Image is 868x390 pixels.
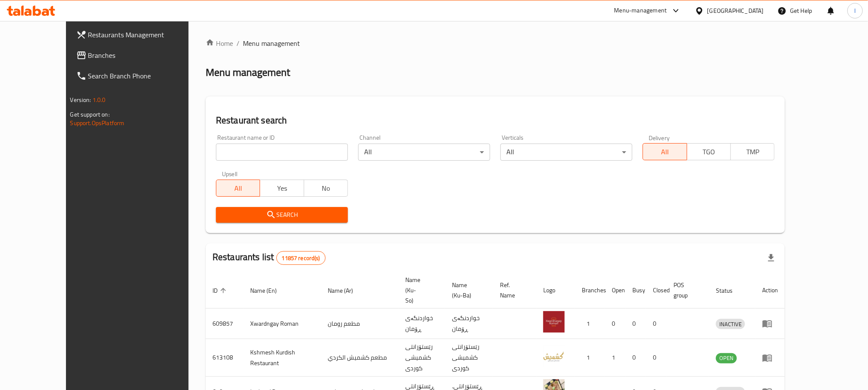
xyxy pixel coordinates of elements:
span: All [647,146,683,158]
div: All [500,144,632,161]
td: مطعم رومان [321,309,398,339]
label: Delivery [649,135,670,141]
a: Home [206,38,233,48]
a: Branches [69,45,211,66]
td: 609857 [206,309,243,339]
button: No [304,180,348,197]
td: 0 [626,309,646,339]
h2: Restaurant search [216,114,775,127]
td: 0 [646,309,667,339]
button: Search [216,207,348,223]
td: 0 [605,309,626,339]
td: رێستۆرانتی کشمیشى كوردى [398,339,445,377]
div: INACTIVE [716,319,745,329]
a: Search Branch Phone [69,66,211,86]
label: Upsell [222,171,238,177]
span: Restaurants Management [88,30,204,40]
td: 613108 [206,339,243,377]
span: INACTIVE [716,319,745,329]
span: Yes [263,182,300,195]
div: Total records count [276,251,326,265]
h2: Restaurants list [213,251,326,265]
span: Name (Ku-Ba) [452,280,483,300]
th: Action [755,272,785,309]
div: Menu [762,318,778,329]
button: Yes [260,180,304,197]
th: Busy [626,272,646,309]
td: 0 [646,339,667,377]
div: Menu-management [614,6,667,16]
th: Logo [536,272,575,309]
td: مطعم كشميش الكردي [321,339,398,377]
td: رێستۆرانتی کشمیشى كوردى [445,339,493,377]
td: خواردنگەی ڕۆمان [398,309,445,339]
span: l [854,6,856,15]
th: Branches [575,272,605,309]
a: Restaurants Management [69,24,211,45]
span: All [220,182,257,195]
td: 1 [575,339,605,377]
span: Menu management [243,38,300,48]
th: Open [605,272,626,309]
span: 1.0.0 [93,94,106,105]
div: [GEOGRAPHIC_DATA] [707,6,764,15]
td: Kshmesh Kurdish Restaurant [243,339,321,377]
span: Ref. Name [500,280,526,300]
td: خواردنگەی ڕۆمان [445,309,493,339]
span: TGO [691,146,727,158]
span: Name (En) [250,285,288,296]
img: Kshmesh Kurdish Restaurant [543,345,565,367]
span: Search [223,210,341,220]
div: All [358,144,490,161]
span: Branches [88,50,204,60]
nav: breadcrumb [206,38,785,48]
td: 0 [626,339,646,377]
span: Name (Ku-So) [405,275,435,306]
button: TMP [730,143,775,160]
span: Get support on: [70,109,110,120]
span: Status [716,285,744,296]
span: No [308,182,344,195]
button: TGO [687,143,731,160]
span: ID [213,285,229,296]
span: 11857 record(s) [277,254,325,262]
span: TMP [734,146,771,158]
button: All [216,180,260,197]
span: Version: [70,94,91,105]
div: Export file [761,248,781,268]
h2: Menu management [206,66,290,79]
th: Closed [646,272,667,309]
td: Xwardngay Roman [243,309,321,339]
button: All [643,143,687,160]
span: Name (Ar) [328,285,364,296]
a: Support.OpsPlatform [70,117,125,129]
td: 1 [605,339,626,377]
li: / [236,38,239,48]
input: Search for restaurant name or ID.. [216,144,348,161]
div: Menu [762,353,778,363]
span: OPEN [716,353,737,363]
img: Xwardngay Roman [543,311,565,333]
span: POS group [673,280,699,300]
span: Search Branch Phone [88,71,204,81]
td: 1 [575,309,605,339]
